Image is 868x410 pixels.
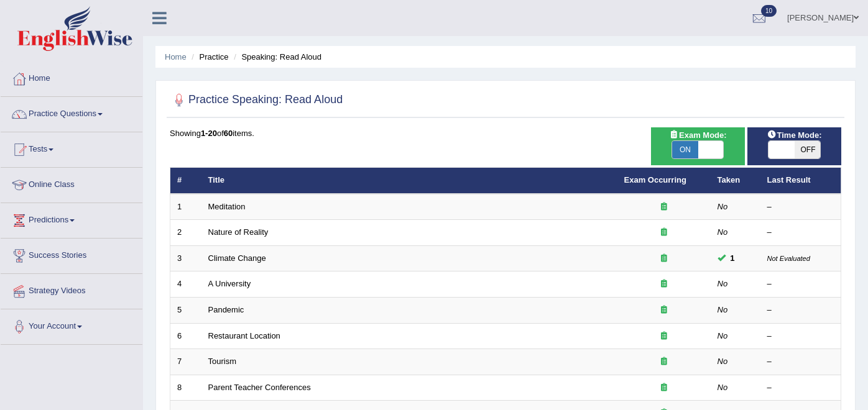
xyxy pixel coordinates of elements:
[767,304,834,316] div: –
[624,278,704,290] div: Exam occurring question
[224,129,233,138] b: 60
[1,309,142,340] a: Your Account
[718,202,728,211] em: No
[718,357,728,366] em: No
[624,227,704,239] div: Exam occurring question
[170,168,201,194] th: #
[170,220,201,246] td: 2
[761,5,777,17] span: 10
[726,252,740,265] span: You can still take this question
[767,382,834,394] div: –
[718,383,728,392] em: No
[624,201,704,213] div: Exam occurring question
[760,168,841,194] th: Last Result
[208,357,237,366] a: Tourism
[208,253,266,263] a: Climate Change
[624,304,704,316] div: Exam occurring question
[170,245,201,271] td: 3
[651,127,745,165] div: Show exams occurring in exams
[170,349,201,375] td: 7
[1,61,142,93] a: Home
[208,279,251,288] a: A University
[208,383,311,392] a: Parent Teacher Conferences
[1,274,142,305] a: Strategy Videos
[718,227,728,237] em: No
[170,91,343,109] h2: Practice Speaking: Read Aloud
[767,330,834,342] div: –
[165,52,187,61] a: Home
[624,253,704,265] div: Exam occurring question
[201,129,217,138] b: 1-20
[201,168,617,194] th: Title
[767,356,834,368] div: –
[718,331,728,340] em: No
[624,330,704,342] div: Exam occurring question
[767,255,810,262] small: Not Evaluated
[1,203,142,234] a: Predictions
[231,51,321,63] li: Speaking: Read Aloud
[672,141,698,158] span: ON
[208,227,269,237] a: Nature of Reality
[767,201,834,213] div: –
[624,356,704,368] div: Exam occurring question
[767,227,834,239] div: –
[1,168,142,199] a: Online Class
[711,168,760,194] th: Taken
[624,382,704,394] div: Exam occurring question
[762,129,826,142] span: Time Mode:
[170,127,841,139] div: Showing of items.
[718,305,728,314] em: No
[170,194,201,220] td: 1
[624,175,686,184] a: Exam Occurring
[795,141,820,158] span: OFF
[208,305,244,314] a: Pandemic
[170,375,201,401] td: 8
[208,202,246,211] a: Meditation
[1,239,142,270] a: Success Stories
[767,278,834,290] div: –
[170,271,201,298] td: 4
[208,331,280,340] a: Restaurant Location
[188,51,228,63] li: Practice
[1,97,142,128] a: Practice Questions
[170,323,201,349] td: 6
[664,129,731,142] span: Exam Mode:
[1,132,142,163] a: Tests
[718,279,728,288] em: No
[170,298,201,324] td: 5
